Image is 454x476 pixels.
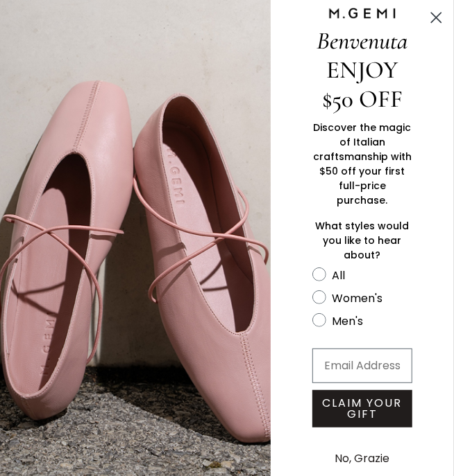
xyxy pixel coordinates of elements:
div: Men's [332,312,363,330]
span: What styles would you like to hear about? [316,219,410,262]
button: Close dialog [424,6,448,30]
button: CLAIM YOUR GIFT [312,390,412,427]
input: Email Address [312,349,412,383]
span: ENJOY $50 OFF [322,55,403,114]
span: Benvenuta [317,26,408,55]
div: Women's [332,290,382,307]
span: Discover the magic of Italian craftsmanship with $50 off your first full-price purchase. [313,121,412,207]
img: M.GEMI [328,7,397,19]
div: All [332,267,345,284]
button: No, Grazie [328,441,397,476]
